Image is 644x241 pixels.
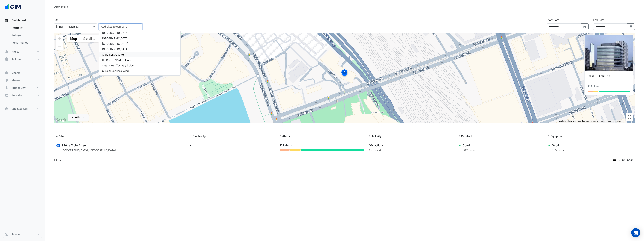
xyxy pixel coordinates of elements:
button: Show street map [67,35,80,42]
span: [GEOGRAPHIC_DATA] [102,48,128,51]
span: per page [622,158,634,161]
div: Good [463,143,476,147]
button: Hide map [68,114,89,121]
span: Claremont Quarter [102,53,125,56]
span: Concord Honda [US_STATE] [102,75,136,78]
div: Dashboard [3,24,42,48]
div: 87 closed [369,148,454,152]
a: 104 actions [369,144,384,147]
button: Indoor Env [3,84,42,91]
span: [GEOGRAPHIC_DATA] [102,42,128,45]
div: 1 total [54,155,611,165]
div: Open Intercom Messenger [631,228,640,237]
span: Clearwater Toyota / Scion [102,64,134,67]
a: Performance [9,39,42,46]
div: 86% score [463,148,476,152]
a: Report a map error [608,120,623,122]
button: Charts [3,69,42,77]
app-icon: Dashboard [5,18,9,22]
span: Meters [12,78,21,82]
button: Actions [3,55,42,63]
span: Alerts [12,50,19,54]
span: Indoor Env [12,86,26,90]
app-icon: Meters [5,78,9,82]
div: - [190,143,275,147]
img: site-pin-selected.svg [340,69,349,78]
span: 990 La Trobe [62,144,78,147]
button: Toggle fullscreen view [626,113,633,121]
button: Zoom in [56,35,63,42]
label: Site [54,18,59,22]
span: Map data ©2025 Google [578,120,598,122]
app-icon: Actions [5,57,9,61]
button: Show satellite imagery [80,35,99,42]
button: Site Manager [3,105,42,113]
button: Keyboard shortcuts [559,120,575,123]
span: Site Manager [12,107,28,111]
span: Reports [12,93,22,97]
span: Clinical Services Wing [102,69,129,72]
div: Options List [99,30,180,75]
fa-icon: Select Date [629,25,633,28]
span: Electricity [193,135,206,138]
span: [GEOGRAPHIC_DATA] [102,31,128,34]
a: Open this area in Google Maps (opens a new window) [55,118,67,123]
div: Add sites to compare [100,25,127,29]
span: Site [59,135,64,138]
app-icon: Indoor Env [5,86,9,90]
span: Actions [12,57,22,61]
app-icon: Charts [5,71,9,75]
div: Dashboard [54,5,68,9]
app-icon: Site Manager [5,107,9,111]
label: Start Date [547,18,559,22]
div: [GEOGRAPHIC_DATA], [GEOGRAPHIC_DATA] [62,148,116,152]
button: Zoom out [56,42,63,50]
img: Google [55,118,67,123]
a: Terms (opens in new tab) [600,120,605,122]
span: Alerts [282,135,290,138]
span: Comfort [461,135,472,138]
app-icon: Alerts [5,50,9,54]
span: Activity [372,135,381,138]
img: Company Logo [4,3,21,10]
img: 990 La Trobe Street [585,35,633,71]
div: 127 alerts [588,84,599,88]
a: Ratings [9,31,42,39]
div: Hide map [75,116,86,120]
span: Equipment [550,135,564,138]
a: Portfolio [9,24,42,31]
div: 86% score [552,148,565,152]
button: Alerts [3,48,42,55]
span: [GEOGRAPHIC_DATA] [102,37,128,40]
button: Dashboard [3,16,42,24]
div: 127 alerts [280,143,365,148]
span: Street [79,143,90,147]
label: End Date [593,18,604,22]
button: Reports [3,91,42,99]
span: Dashboard [12,18,26,22]
span: [PERSON_NAME] House [102,58,132,62]
div: Good [552,143,565,147]
div: [STREET_ADDRESS] [588,74,626,78]
fa-icon: Select Date [583,25,586,28]
button: Meters [3,77,42,84]
span: Charts [12,71,20,75]
app-icon: Reports [5,93,9,97]
span: Account [12,232,22,236]
button: Account [3,231,42,238]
